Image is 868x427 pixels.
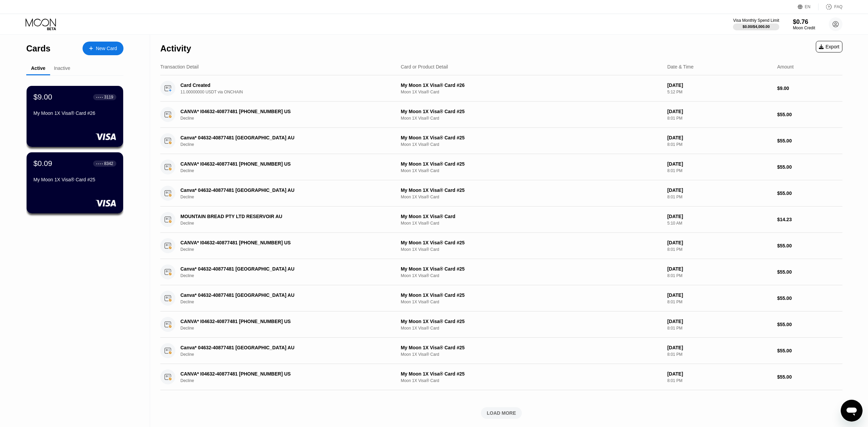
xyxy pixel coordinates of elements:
[160,128,842,154] div: Canva* 04632-40877481 [GEOGRAPHIC_DATA] AUDeclineMy Moon 1X Visa® Card #25Moon 1X Visa® Card[DATE...
[777,112,842,117] div: $55.00
[667,378,771,383] div: 8:01 PM
[160,259,842,285] div: Canva* 04632-40877481 [GEOGRAPHIC_DATA] AUDeclineMy Moon 1X Visa® Card #25Moon 1X Visa® Card[DATE...
[401,195,662,199] div: Moon 1X Visa® Card
[667,247,771,252] div: 8:01 PM
[180,116,392,121] div: Decline
[26,44,50,54] div: Cards
[777,243,842,248] div: $55.00
[180,142,392,147] div: Decline
[819,3,842,10] div: FAQ
[401,273,662,278] div: Moon 1X Visa® Card
[401,247,662,252] div: Moon 1X Visa® Card
[401,109,662,114] div: My Moon 1X Visa® Card #25
[401,168,662,173] div: Moon 1X Visa® Card
[667,109,771,114] div: [DATE]
[667,300,771,304] div: 8:01 PM
[777,374,842,380] div: $55.00
[180,90,392,94] div: 11.00000000 USDT via ONCHAIN
[667,345,771,350] div: [DATE]
[777,322,842,327] div: $55.00
[777,86,842,91] div: $9.00
[793,26,815,30] div: Moon Credit
[160,311,842,338] div: CANVA* I04632-40877481 [PHONE_NUMBER] USDeclineMy Moon 1X Visa® Card #25Moon 1X Visa® Card[DATE]8...
[180,378,392,383] div: Decline
[834,4,842,9] div: FAQ
[401,352,662,357] div: Moon 1X Visa® Card
[96,96,103,98] div: ● ● ● ●
[401,135,662,140] div: My Moon 1X Visa® Card #25
[180,345,377,350] div: Canva* 04632-40877481 [GEOGRAPHIC_DATA] AU
[27,86,123,147] div: $9.00● ● ● ●3119My Moon 1X Visa® Card #26
[180,292,377,298] div: Canva* 04632-40877481 [GEOGRAPHIC_DATA] AU
[667,116,771,121] div: 8:01 PM
[667,187,771,193] div: [DATE]
[401,161,662,167] div: My Moon 1X Visa® Card #25
[180,221,392,226] div: Decline
[777,164,842,170] div: $55.00
[667,266,771,272] div: [DATE]
[180,300,392,304] div: Decline
[160,102,842,128] div: CANVA* I04632-40877481 [PHONE_NUMBER] USDeclineMy Moon 1X Visa® Card #25Moon 1X Visa® Card[DATE]8...
[160,64,198,70] div: Transaction Detail
[31,65,45,71] div: Active
[401,82,662,88] div: My Moon 1X Visa® Card #26
[667,135,771,140] div: [DATE]
[401,240,662,245] div: My Moon 1X Visa® Card #25
[401,90,662,94] div: Moon 1X Visa® Card
[401,345,662,350] div: My Moon 1X Visa® Card #25
[180,240,377,245] div: CANVA* I04632-40877481 [PHONE_NUMBER] US
[667,371,771,377] div: [DATE]
[180,247,392,252] div: Decline
[777,295,842,301] div: $55.00
[401,116,662,121] div: Moon 1X Visa® Card
[180,371,377,377] div: CANVA* I04632-40877481 [PHONE_NUMBER] US
[160,285,842,311] div: Canva* 04632-40877481 [GEOGRAPHIC_DATA] AUDeclineMy Moon 1X Visa® Card #25Moon 1X Visa® Card[DATE...
[27,152,123,213] div: $0.09● ● ● ●8342My Moon 1X Visa® Card #25
[777,348,842,353] div: $55.00
[33,93,52,102] div: $9.00
[401,292,662,298] div: My Moon 1X Visa® Card #25
[667,168,771,173] div: 8:01 PM
[816,41,842,52] div: Export
[742,25,770,29] div: $0.00 / $4,000.00
[667,240,771,245] div: [DATE]
[401,378,662,383] div: Moon 1X Visa® Card
[180,109,377,114] div: CANVA* I04632-40877481 [PHONE_NUMBER] US
[667,273,771,278] div: 8:01 PM
[54,65,70,71] div: Inactive
[487,410,516,416] div: LOAD MORE
[667,352,771,357] div: 8:01 PM
[667,90,771,94] div: 5:12 PM
[401,221,662,226] div: Moon 1X Visa® Card
[160,364,842,390] div: CANVA* I04632-40877481 [PHONE_NUMBER] USDeclineMy Moon 1X Visa® Card #25Moon 1X Visa® Card[DATE]8...
[33,110,116,116] div: My Moon 1X Visa® Card #26
[777,64,794,70] div: Amount
[160,338,842,364] div: Canva* 04632-40877481 [GEOGRAPHIC_DATA] AUDeclineMy Moon 1X Visa® Card #25Moon 1X Visa® Card[DATE...
[33,177,116,182] div: My Moon 1X Visa® Card #25
[104,161,113,166] div: 8342
[180,135,377,140] div: Canva* 04632-40877481 [GEOGRAPHIC_DATA] AU
[733,18,779,23] div: Visa Monthly Spend Limit
[401,64,448,70] div: Card or Product Detail
[733,18,779,30] div: Visa Monthly Spend Limit$0.00/$4,000.00
[401,371,662,377] div: My Moon 1X Visa® Card #25
[33,159,52,168] div: $0.09
[83,42,123,55] div: New Card
[160,154,842,180] div: CANVA* I04632-40877481 [PHONE_NUMBER] USDeclineMy Moon 1X Visa® Card #25Moon 1X Visa® Card[DATE]8...
[160,75,842,102] div: Card Created11.00000000 USDT via ONCHAINMy Moon 1X Visa® Card #26Moon 1X Visa® Card[DATE]5:12 PM$...
[160,44,191,54] div: Activity
[401,187,662,193] div: My Moon 1X Visa® Card #25
[841,400,863,422] iframe: Button to launch messaging window
[180,161,377,167] div: CANVA* I04632-40877481 [PHONE_NUMBER] US
[793,18,815,30] div: $0.76Moon Credit
[401,142,662,147] div: Moon 1X Visa® Card
[401,319,662,324] div: My Moon 1X Visa® Card #25
[667,64,693,70] div: Date & Time
[180,195,392,199] div: Decline
[667,319,771,324] div: [DATE]
[96,46,117,51] div: New Card
[777,269,842,275] div: $55.00
[401,326,662,331] div: Moon 1X Visa® Card
[667,214,771,219] div: [DATE]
